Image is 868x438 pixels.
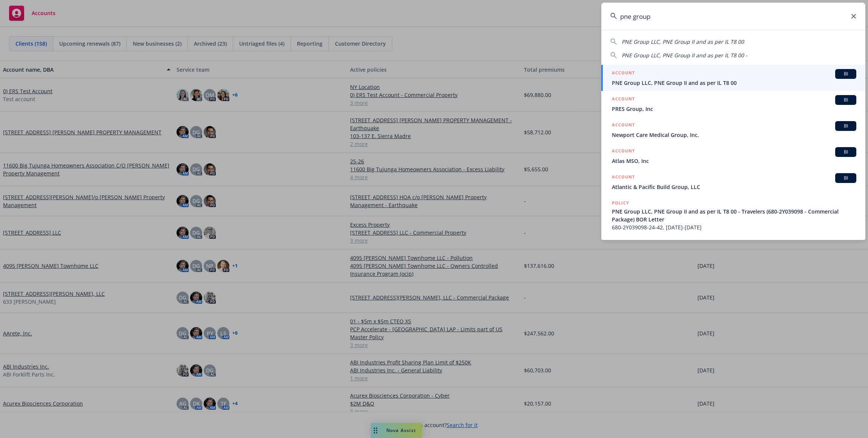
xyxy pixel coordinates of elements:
span: Atlas MSO, Inc [612,157,856,165]
a: ACCOUNTBIAtlas MSO, Inc [601,143,865,169]
a: ACCOUNTBIAtlantic & Pacific Build Group, LLC [601,169,865,195]
h5: ACCOUNT [612,147,635,156]
span: PNE Group LLC, PNE Group II and as per IL T8 00 - Travelers (680-2Y039098 - Commercial Package) B... [612,207,856,223]
span: BI [838,71,853,77]
span: BI [838,175,853,181]
a: ACCOUNTBINewport Care Medical Group, Inc. [601,117,865,143]
input: Search... [601,3,865,30]
span: 680-2Y039098-24-42, [DATE]-[DATE] [612,223,856,231]
a: POLICYPNE Group LLC, PNE Group II and as per IL T8 00 - Travelers (680-2Y039098 - Commercial Pack... [601,195,865,235]
span: Atlantic & Pacific Build Group, LLC [612,183,856,191]
span: BI [838,97,853,103]
h5: ACCOUNT [612,121,635,130]
h5: ACCOUNT [612,69,635,78]
span: BI [838,149,853,155]
h5: POLICY [612,199,629,207]
h5: ACCOUNT [612,173,635,182]
span: PNE Group LLC, PNE Group II and as per IL T8 00 [612,79,856,87]
span: BI [838,123,853,129]
span: PNE Group LLC, PNE Group II and as per IL T8 00 [622,38,744,45]
a: ACCOUNTBIPRES Group, Inc [601,91,865,117]
span: PRES Group, Inc [612,105,856,113]
span: PNE Group LLC, PNE Group II and as per IL T8 00 - [622,52,747,59]
h5: ACCOUNT [612,95,635,104]
span: Newport Care Medical Group, Inc. [612,131,856,139]
a: ACCOUNTBIPNE Group LLC, PNE Group II and as per IL T8 00 [601,65,865,91]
